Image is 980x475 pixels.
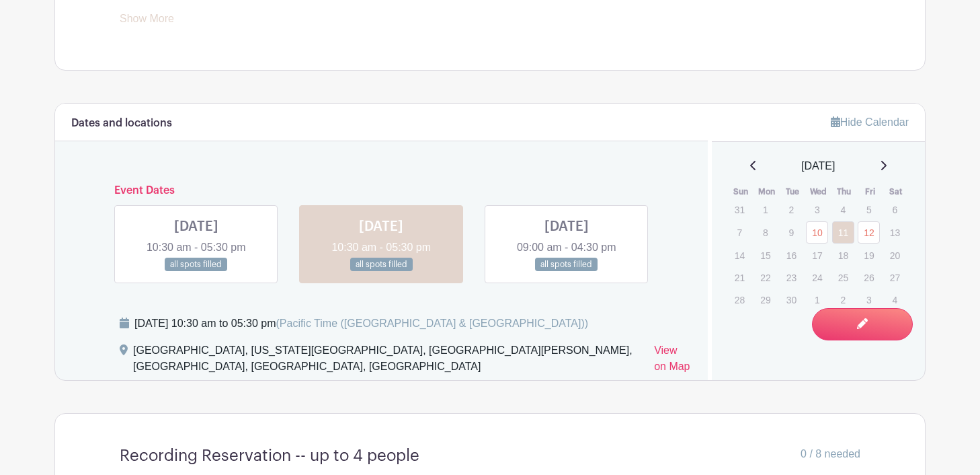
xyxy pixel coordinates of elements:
span: (Pacific Time ([GEOGRAPHIC_DATA] & [GEOGRAPHIC_DATA])) [276,318,588,329]
p: 19 [858,245,880,266]
p: 22 [754,267,776,288]
th: Sat [883,185,909,198]
p: 2 [832,289,854,310]
a: 10 [806,221,828,244]
th: Tue [780,185,806,198]
a: 12 [858,221,880,244]
p: 23 [780,267,803,288]
a: Show More [120,13,174,30]
p: 3 [858,289,880,310]
th: Fri [857,185,883,198]
a: 11 [832,221,854,244]
p: 1 [806,289,828,310]
th: Mon [753,185,780,198]
p: 20 [884,245,906,266]
span: 0 / 8 needed [801,446,860,462]
div: [DATE] 10:30 am to 05:30 pm [134,316,588,332]
span: [DATE] [801,158,835,174]
p: 6 [884,199,906,220]
p: 29 [754,289,776,310]
p: 9 [780,222,803,243]
h4: Recording Reservation -- up to 4 people [120,446,419,466]
div: [GEOGRAPHIC_DATA], [US_STATE][GEOGRAPHIC_DATA], [GEOGRAPHIC_DATA][PERSON_NAME], [GEOGRAPHIC_DATA]... [133,342,643,380]
p: 13 [884,222,906,243]
p: 26 [858,267,880,288]
a: Hide Calendar [831,116,909,128]
a: View on Map [654,342,691,380]
h6: Event Dates [104,184,659,197]
p: 3 [806,199,828,220]
p: 14 [729,245,751,266]
p: 5 [858,199,880,220]
p: 28 [729,289,751,310]
p: 4 [832,199,854,220]
th: Thu [831,185,858,198]
p: 17 [806,245,828,266]
th: Wed [805,185,831,198]
p: 2 [780,199,803,220]
p: 31 [729,199,751,220]
p: 4 [884,289,906,310]
p: 15 [754,245,776,266]
p: 30 [780,289,803,310]
th: Sun [728,185,754,198]
p: 24 [806,267,828,288]
p: 1 [754,199,776,220]
h6: Dates and locations [71,117,172,130]
p: 21 [729,267,751,288]
p: 25 [832,267,854,288]
p: 18 [832,245,854,266]
p: 7 [729,222,751,243]
p: 16 [780,245,803,266]
p: 27 [884,267,906,288]
p: 8 [754,222,776,243]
